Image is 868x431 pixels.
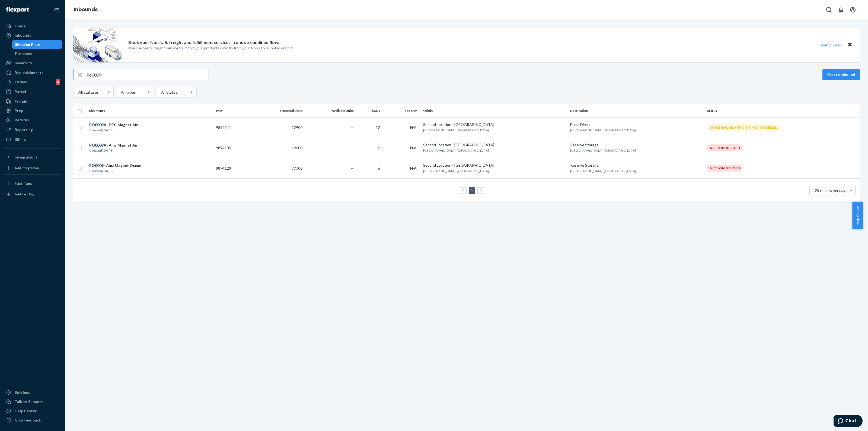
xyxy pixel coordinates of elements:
span: [GEOGRAPHIC_DATA], [GEOGRAPHIC_DATA] [423,128,489,132]
div: Home [15,23,25,29]
iframe: Opens a widget where you can chat to one of our agents [834,415,863,428]
span: N/A [410,166,417,170]
a: Inbounds [3,31,62,40]
div: Shipping Plans [15,42,41,47]
a: Returns [3,116,62,124]
td: 9894129 [214,158,252,178]
button: Create inbound [822,69,860,80]
span: N/A [410,125,417,130]
div: Ecom Direct [570,122,703,127]
button: Fast Tags [3,179,62,188]
a: Replenishments [3,68,62,77]
a: Settings [3,388,62,397]
span: 77700 [292,166,302,170]
input: All statuses [78,90,78,95]
span: — [350,166,354,170]
div: Prep [15,108,23,113]
th: Destination [568,104,705,117]
a: Problems [12,49,62,58]
p: Book your Non-U.S. freight and fulfillment services in one streamlined flow. [128,39,279,46]
th: PO# [214,104,252,117]
button: Help Center [852,202,863,229]
span: 12900 [292,125,302,130]
button: Give Feedback [3,416,62,424]
p: Use Flexport’s freight service to import your products directly from your Non-U.S. supplier or port. [128,45,293,51]
div: Add Integration [15,166,39,170]
span: 12 [376,125,380,130]
em: PO0009A [89,143,106,147]
div: Action Needed [707,165,743,172]
a: Prep [3,106,62,115]
div: Settings [15,390,30,395]
div: Inventory [15,60,32,66]
a: Help Center [3,407,62,415]
div: Integrations [15,154,37,160]
span: — [350,145,354,150]
input: Search inbounds by name, destination, msku... [87,69,209,80]
a: Freight [3,97,62,106]
a: Inbounds [74,7,98,12]
th: Expected Units [252,104,305,117]
div: 4 [56,79,60,85]
div: Freight [15,99,28,104]
span: [GEOGRAPHIC_DATA], [GEOGRAPHIC_DATA] [423,169,489,173]
span: [GEOGRAPHIC_DATA], [GEOGRAPHIC_DATA] [570,128,636,132]
div: Reporting [15,127,33,132]
ol: breadcrumbs [69,2,102,18]
button: Open Search Box [824,4,834,15]
a: Add Integration [3,164,62,172]
button: Close Navigation [51,4,62,15]
div: Give Feedback [15,417,41,423]
a: Add Fast Tag [3,190,62,199]
span: 12600 [292,145,302,150]
div: Reserve Storage [570,142,703,148]
div: - DTC Magnet Air [89,122,138,128]
span: 6 [378,145,380,150]
div: Problems [15,51,32,56]
span: [GEOGRAPHIC_DATA], [GEOGRAPHIC_DATA] [570,148,636,153]
em: PO0009 [89,163,104,168]
div: Add Fast Tag [15,192,34,197]
div: Talk to Support [15,399,43,404]
td: 9894141 [214,117,252,138]
div: Created [DATE] [89,168,141,174]
div: Billing [15,137,26,142]
th: Status [705,104,860,117]
span: [GEOGRAPHIC_DATA], [GEOGRAPHIC_DATA] [570,169,636,173]
div: Fast Tags [15,181,32,186]
th: Shipments [87,104,214,117]
div: Inbounds [15,33,31,38]
div: Returns [15,117,29,123]
div: Second Location - [GEOGRAPHIC_DATA] [423,142,566,148]
span: 25 results per page [815,188,848,193]
div: Replenishments [15,70,43,75]
div: Orders [15,79,28,85]
div: Reserve Storage [570,163,703,168]
button: Watch video [817,41,845,49]
img: Flexport logo [6,7,29,12]
a: Parcel [3,87,62,96]
span: [GEOGRAPHIC_DATA], [GEOGRAPHIC_DATA] [423,148,489,153]
em: PO0009A [89,122,106,127]
span: 6 [378,166,380,170]
button: Close [846,41,853,49]
div: Action Needed [707,144,743,151]
div: - Amz Magnet Air [89,142,138,148]
a: Billing [3,135,62,144]
button: Talk to Support [3,397,62,406]
div: Created [DATE] [89,128,138,133]
th: Available Units [305,104,356,117]
div: Warehouse Appointment Needed [707,124,780,131]
a: Shipping Plans [12,40,62,49]
button: Open account menu [847,4,858,15]
div: Help Center [15,408,37,414]
a: Reporting [3,125,62,134]
a: Orders4 [3,78,62,86]
div: Parcel [15,89,26,94]
input: All states [161,90,161,95]
a: Page 1 is your current page [470,188,474,193]
div: Second Location - [GEOGRAPHIC_DATA] [423,163,566,168]
a: Inventory [3,59,62,67]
